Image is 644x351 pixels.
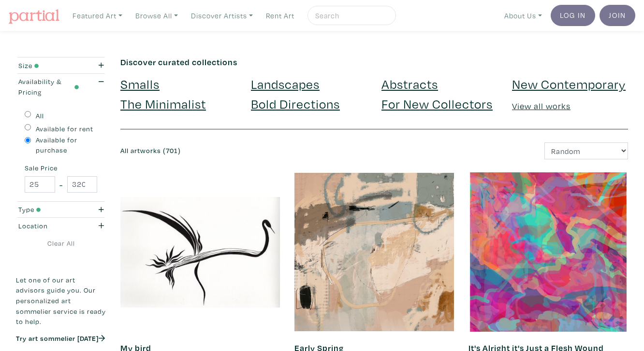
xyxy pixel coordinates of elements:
a: Bold Directions [251,95,340,112]
div: Type [18,204,79,215]
a: Discover Artists [187,6,257,26]
a: Featured Art [68,6,127,26]
input: Search [314,10,387,22]
h6: Discover curated collections [120,57,628,68]
a: For New Collectors [381,95,493,112]
a: The Minimalist [120,95,206,112]
button: Size [16,57,106,73]
h6: All artworks (701) [120,147,367,155]
label: Available for rent [36,124,93,134]
a: Browse All [131,6,182,26]
a: Join [600,5,635,26]
button: Location [16,218,106,234]
label: All [36,111,44,121]
div: Location [18,221,79,231]
span: - [59,178,63,191]
a: Log In [551,5,595,26]
div: Size [18,60,79,71]
a: Rent Art [262,6,299,26]
a: About Us [500,6,546,26]
a: Abstracts [381,75,438,92]
button: Availability & Pricing [16,74,106,100]
a: Clear All [16,238,106,249]
button: Type [16,202,106,218]
p: Let one of our art advisors guide you. Our personalized art sommelier service is ready to help. [16,275,106,327]
a: Landscapes [251,75,320,92]
a: Try art sommelier [DATE] [16,334,105,343]
a: New Contemporary [512,75,626,92]
label: Available for purchase [36,135,98,155]
small: Sale Price [25,165,97,171]
a: Smalls [120,75,160,92]
div: Availability & Pricing [18,76,79,97]
a: View all works [512,100,571,112]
